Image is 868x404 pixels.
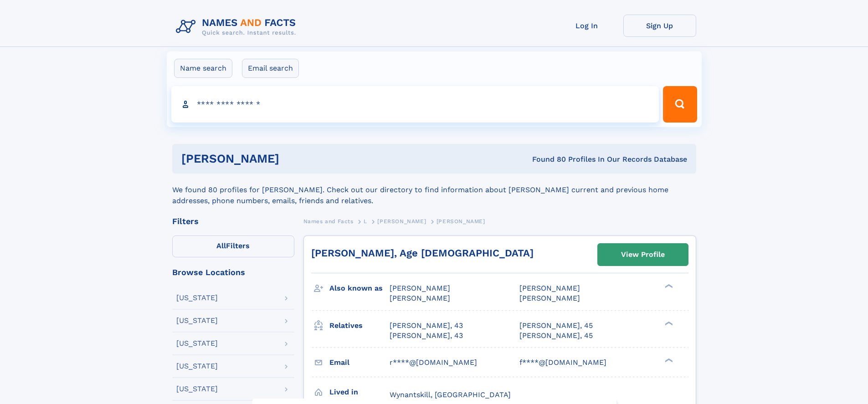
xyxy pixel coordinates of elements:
[519,321,593,331] a: [PERSON_NAME], 45
[663,320,673,326] div: ❯
[181,153,406,164] h1: [PERSON_NAME]
[176,294,218,302] div: [US_STATE]
[663,86,697,123] button: Search Button
[176,363,218,370] div: [US_STATE]
[623,15,696,37] a: Sign Up
[519,284,580,292] span: [PERSON_NAME]
[377,218,426,225] span: [PERSON_NAME]
[390,321,463,331] a: [PERSON_NAME], 43
[172,217,294,225] div: Filters
[172,15,303,39] img: Logo Names and Facts
[437,218,485,225] span: [PERSON_NAME]
[329,355,390,370] h3: Email
[311,247,534,259] a: [PERSON_NAME], Age [DEMOGRAPHIC_DATA]
[598,244,688,266] a: View Profile
[176,340,218,347] div: [US_STATE]
[390,390,511,399] span: Wynantskill, [GEOGRAPHIC_DATA]
[172,235,294,257] label: Filters
[242,59,299,78] label: Email search
[377,215,426,227] a: [PERSON_NAME]
[303,215,354,227] a: Names and Facts
[390,331,463,341] a: [PERSON_NAME], 43
[519,294,580,302] span: [PERSON_NAME]
[176,385,218,393] div: [US_STATE]
[550,15,623,37] a: Log In
[172,268,294,276] div: Browse Locations
[329,384,390,400] h3: Lived in
[364,218,367,225] span: L
[329,281,390,296] h3: Also known as
[519,331,593,341] a: [PERSON_NAME], 45
[390,294,450,302] span: [PERSON_NAME]
[172,174,696,206] div: We found 80 profiles for [PERSON_NAME]. Check out our directory to find information about [PERSON...
[174,59,232,78] label: Name search
[621,244,665,265] div: View Profile
[216,241,226,250] span: All
[329,318,390,333] h3: Relatives
[176,317,218,324] div: [US_STATE]
[406,154,687,164] div: Found 80 Profiles In Our Records Database
[364,215,367,227] a: L
[390,284,450,292] span: [PERSON_NAME]
[171,86,659,123] input: search input
[663,357,673,363] div: ❯
[663,283,673,289] div: ❯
